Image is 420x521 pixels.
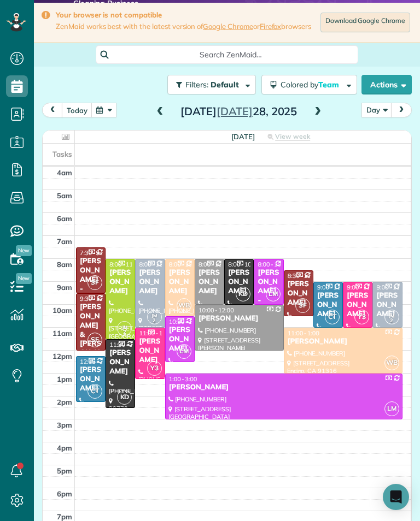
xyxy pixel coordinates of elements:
[177,344,191,359] span: LM
[199,260,230,268] span: 8:00 - 10:00
[376,291,399,319] div: [PERSON_NAME]
[275,132,310,141] span: View week
[199,306,234,314] span: 10:00 - 12:00
[56,10,311,20] strong: Your browser is not compatible
[391,103,412,117] button: next
[148,316,161,326] small: 2
[52,329,72,338] span: 11am
[109,348,132,376] div: [PERSON_NAME]
[16,245,32,256] span: New
[389,312,394,318] span: JM
[258,260,289,268] span: 8:00 - 10:00
[383,484,409,510] div: Open Intercom Messenger
[57,191,72,200] span: 5am
[236,287,250,301] span: KD
[57,375,72,383] span: 1pm
[168,268,191,296] div: [PERSON_NAME]
[347,283,378,291] span: 9:00 - 11:00
[139,260,171,268] span: 8:00 - 11:00
[16,273,32,284] span: New
[281,80,343,90] span: Colored by
[56,22,311,31] span: ZenMaid works best with the latest version of or browsers
[57,283,72,292] span: 9am
[317,291,340,319] div: [PERSON_NAME]
[87,384,102,399] span: CT
[354,310,369,324] span: Y3
[79,303,102,367] div: [PERSON_NAME] & [PERSON_NAME]
[287,337,399,346] div: [PERSON_NAME]
[260,22,282,31] a: Firefox
[385,316,399,326] small: 2
[118,327,131,338] small: 2
[80,249,108,257] span: 7:30 - 9:30
[266,287,281,301] span: LM
[198,268,221,296] div: [PERSON_NAME]
[57,398,72,406] span: 2pm
[177,298,191,313] span: WB
[117,390,132,405] span: KD
[288,329,319,337] span: 11:00 - 1:00
[42,103,63,117] button: prev
[109,260,141,268] span: 8:00 - 11:30
[168,325,191,353] div: [PERSON_NAME]
[287,280,310,307] div: [PERSON_NAME]
[52,352,72,360] span: 12pm
[138,268,161,296] div: [PERSON_NAME]
[288,272,319,280] span: 8:30 - 10:30
[171,105,307,117] h2: [DATE] 28, 2025
[57,421,72,429] span: 3pm
[211,80,240,90] span: Default
[139,329,171,337] span: 11:00 - 1:15
[138,337,161,365] div: [PERSON_NAME]
[109,268,132,296] div: [PERSON_NAME]
[57,168,72,177] span: 4am
[57,443,72,452] span: 4pm
[231,132,255,141] span: [DATE]
[198,314,281,323] div: [PERSON_NAME]
[80,358,112,365] span: 12:15 - 2:15
[62,103,92,117] button: today
[295,298,310,313] span: SF
[317,283,349,291] span: 9:00 - 11:00
[52,306,72,315] span: 10am
[185,80,208,90] span: Filters:
[79,257,102,349] div: [PERSON_NAME] - Southwest Industrial Electric
[57,237,72,246] span: 7am
[320,13,410,32] a: Download Google Chrome
[87,275,102,290] span: SF
[168,383,399,392] div: [PERSON_NAME]
[52,150,72,158] span: Tasks
[79,365,102,393] div: [PERSON_NAME]
[384,401,399,416] span: LM
[227,268,250,296] div: [PERSON_NAME]
[318,80,341,90] span: Team
[80,295,112,303] span: 9:30 - 12:00
[57,466,72,475] span: 5pm
[261,75,357,94] button: Colored byTeam
[325,310,340,324] span: CT
[169,260,201,268] span: 8:00 - 10:30
[361,75,412,94] button: Actions
[376,283,408,291] span: 9:00 - 11:00
[87,333,102,347] span: SF
[169,375,197,383] span: 1:00 - 3:00
[228,260,260,268] span: 8:00 - 10:00
[162,75,256,94] a: Filters: Default
[169,318,205,325] span: 10:30 - 12:30
[151,312,157,318] span: JM
[167,75,256,94] button: Filters: Default
[346,291,369,319] div: [PERSON_NAME]
[57,489,72,498] span: 6pm
[147,361,162,376] span: Y3
[57,260,72,269] span: 8am
[361,103,392,117] button: Day
[384,356,399,370] span: WB
[257,268,280,342] div: [PERSON_NAME] - [GEOGRAPHIC_DATA]
[57,214,72,223] span: 6am
[122,324,127,330] span: JM
[217,104,253,118] span: [DATE]
[109,341,141,348] span: 11:30 - 2:30
[203,22,253,31] a: Google Chrome
[57,512,72,521] span: 7pm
